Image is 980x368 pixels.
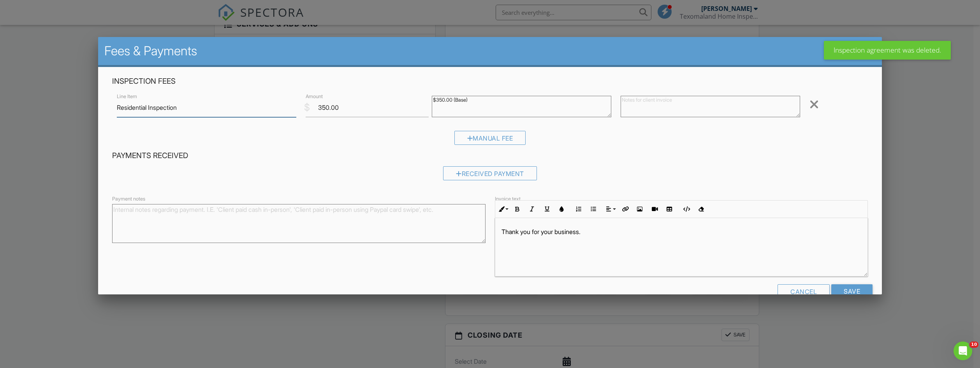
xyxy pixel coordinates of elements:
label: Line Item [117,93,137,100]
button: Underline (Ctrl+U) [540,202,554,217]
a: Manual Fee [454,136,526,144]
button: Insert Table [662,202,677,217]
button: Clear Formatting [693,202,708,217]
h2: Fees & Payments [104,43,876,59]
button: Insert Image (Ctrl+P) [632,202,647,217]
button: Align [603,202,618,217]
label: Payment notes [112,195,145,202]
button: Insert Video [647,202,662,217]
a: Received Payment [443,172,537,180]
div: Manual Fee [454,131,526,145]
button: Unordered List [586,202,601,217]
button: Code View [679,202,693,217]
div: Cancel [778,284,830,298]
input: Save [831,284,873,298]
h4: Inspection Fees [112,76,868,86]
label: Invoice text [495,195,521,202]
h4: Payments Received [112,151,868,161]
div: $ [304,101,310,114]
label: Amount [306,93,323,100]
button: Insert Link (Ctrl+K) [618,202,632,217]
div: Received Payment [443,166,537,180]
span: 10 [969,342,978,348]
button: Inline Style [495,202,510,217]
textarea: $350.00 (Base) [432,96,611,117]
iframe: Intercom live chat [954,342,972,360]
button: Colors [554,202,569,217]
button: Bold (Ctrl+B) [510,202,525,217]
div: Inspection agreement was deleted. [824,41,951,60]
button: Italic (Ctrl+I) [525,202,540,217]
button: Ordered List [571,202,586,217]
p: Thank you for your business. [501,227,862,236]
